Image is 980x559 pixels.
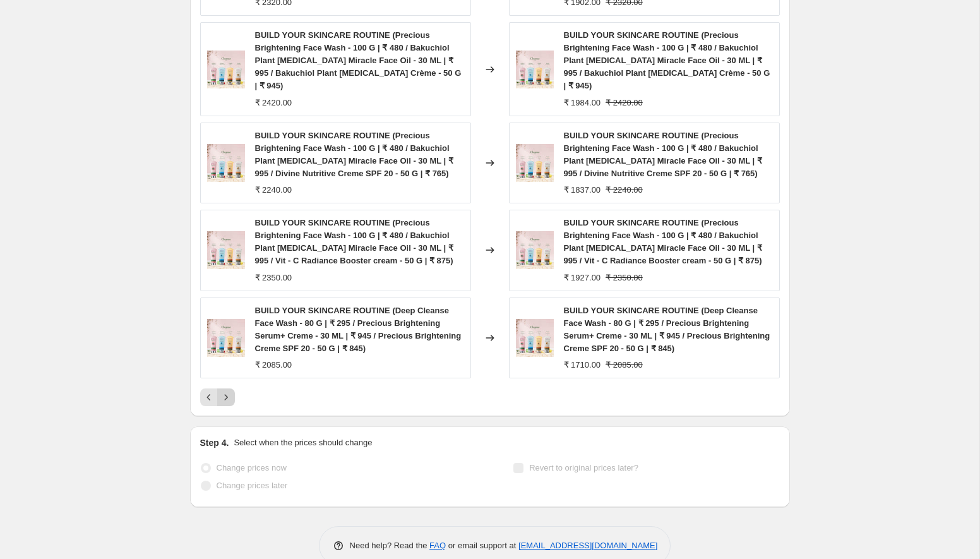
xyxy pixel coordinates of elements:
[529,463,638,472] span: Revert to original prices later?
[429,541,446,550] a: FAQ
[207,231,245,269] img: 26-November-Catlouge_Card-01_1_80x.jpg
[606,97,643,109] strike: ₹ 2420.00
[255,97,292,109] div: ₹ 2420.00
[200,436,229,449] h2: Step 4.
[255,218,453,265] span: BUILD YOUR SKINCARE ROUTINE (Precious Brightening Face Wash - 100 G | ₹ 480 / Bakuchiol Plant [ME...
[255,184,292,196] div: ₹ 2240.00
[207,51,245,88] img: 26-November-Catlouge_Card-01_1_80x.jpg
[217,463,287,472] span: Change prices now
[255,272,292,284] div: ₹ 2350.00
[564,272,601,284] div: ₹ 1927.00
[255,306,462,353] span: BUILD YOUR SKINCARE ROUTINE (Deep Cleanse Face Wash - 80 G | ₹ 295 / Precious Brightening Serum+ ...
[207,319,245,357] img: 26-November-Catlouge_Card-01_1_80x.jpg
[606,184,643,196] strike: ₹ 2240.00
[217,481,288,490] span: Change prices later
[446,541,518,550] span: or email support at
[606,359,643,371] strike: ₹ 2085.00
[200,388,235,406] nav: Pagination
[564,184,601,196] div: ₹ 1837.00
[518,541,657,550] a: [EMAIL_ADDRESS][DOMAIN_NAME]
[234,436,372,449] p: Select when the prices should change
[516,319,554,357] img: 26-November-Catlouge_Card-01_1_80x.jpg
[564,218,762,265] span: BUILD YOUR SKINCARE ROUTINE (Precious Brightening Face Wash - 100 G | ₹ 480 / Bakuchiol Plant [ME...
[516,51,554,88] img: 26-November-Catlouge_Card-01_1_80x.jpg
[255,30,462,90] span: BUILD YOUR SKINCARE ROUTINE (Precious Brightening Face Wash - 100 G | ₹ 480 / Bakuchiol Plant [ME...
[606,272,643,284] strike: ₹ 2350.00
[516,231,554,269] img: 26-November-Catlouge_Card-01_1_80x.jpg
[564,30,770,90] span: BUILD YOUR SKINCARE ROUTINE (Precious Brightening Face Wash - 100 G | ₹ 480 / Bakuchiol Plant [ME...
[200,388,218,406] button: Previous
[564,359,601,371] div: ₹ 1710.00
[516,144,554,182] img: 26-November-Catlouge_Card-01_1_80x.jpg
[255,131,453,178] span: BUILD YOUR SKINCARE ROUTINE (Precious Brightening Face Wash - 100 G | ₹ 480 / Bakuchiol Plant [ME...
[350,541,430,550] span: Need help? Read the
[564,131,762,178] span: BUILD YOUR SKINCARE ROUTINE (Precious Brightening Face Wash - 100 G | ₹ 480 / Bakuchiol Plant [ME...
[564,97,601,109] div: ₹ 1984.00
[207,144,245,182] img: 26-November-Catlouge_Card-01_1_80x.jpg
[217,388,235,406] button: Next
[255,359,292,371] div: ₹ 2085.00
[564,306,770,353] span: BUILD YOUR SKINCARE ROUTINE (Deep Cleanse Face Wash - 80 G | ₹ 295 / Precious Brightening Serum+ ...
